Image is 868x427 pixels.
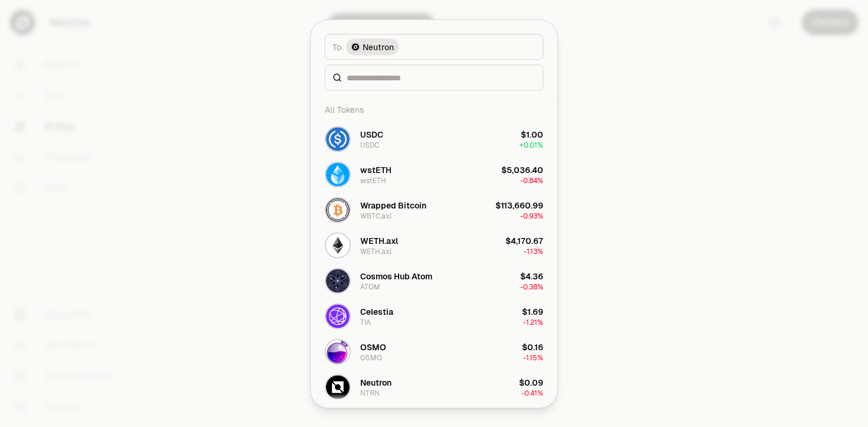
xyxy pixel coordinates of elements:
div: $0.09 [519,376,543,388]
img: ATOM Logo [326,269,350,292]
div: wstETH [360,175,386,185]
div: Cosmos Hub Atom [360,270,432,282]
button: ATOM LogoCosmos Hub AtomATOM$4.36-0.38% [318,263,550,298]
img: TIA Logo [326,304,350,328]
span: To [332,41,341,53]
div: Wrapped Bitcoin [360,199,426,211]
div: $4,170.67 [505,234,543,246]
img: USDC Logo [326,127,350,151]
img: WBTC.axl Logo [326,198,350,221]
button: TIA LogoCelestiaTIA$1.69-1.21% [318,298,550,334]
div: $5,036.40 [501,164,543,175]
span: -1.21% [523,317,543,327]
span: -0.41% [521,388,543,397]
div: WETH.axl [360,234,398,246]
div: All Tokens [318,97,550,121]
button: WBTC.axl LogoWrapped BitcoinWBTC.axl$113,660.99-0.93% [318,192,550,227]
button: ToNeutron LogoNeutron [325,34,543,60]
img: Neutron Logo [351,42,360,51]
button: NTRN LogoNeutronNTRN$0.09-0.41% [318,369,550,405]
button: OSMO LogoOSMOOSMO$0.16-1.15% [318,334,550,369]
span: -1.13% [524,246,543,256]
div: $1.00 [521,128,543,140]
img: NTRN Logo [326,375,350,399]
div: ATOM [360,282,380,291]
div: OSMO [360,353,382,362]
div: USDC [360,128,383,140]
div: WBTC.axl [360,211,391,220]
div: $4.36 [520,270,543,282]
button: wstETH LogowstETHwstETH$5,036.40-0.84% [318,157,550,192]
div: Celestia [360,305,393,317]
span: -1.15% [523,353,543,362]
div: $113,660.99 [495,199,543,211]
div: WETH.axl [360,246,391,256]
span: -0.93% [520,211,543,220]
div: $1.69 [522,305,543,317]
img: WETH.axl Logo [326,233,350,257]
div: $0.16 [522,341,543,353]
span: -0.38% [520,282,543,291]
div: USDC [360,140,379,149]
button: WETH.axl LogoWETH.axlWETH.axl$4,170.67-1.13% [318,227,550,263]
div: TIA [360,317,371,327]
div: wstETH [360,164,391,175]
span: Neutron [363,41,394,53]
span: + 0.01% [520,140,543,149]
img: OSMO Logo [326,340,350,363]
button: USDC LogoUSDCUSDC$1.00+0.01% [318,121,550,157]
div: OSMO [360,341,386,353]
div: NTRN [360,388,380,397]
img: wstETH Logo [326,162,350,186]
span: -0.84% [520,175,543,185]
div: Neutron [360,376,391,388]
